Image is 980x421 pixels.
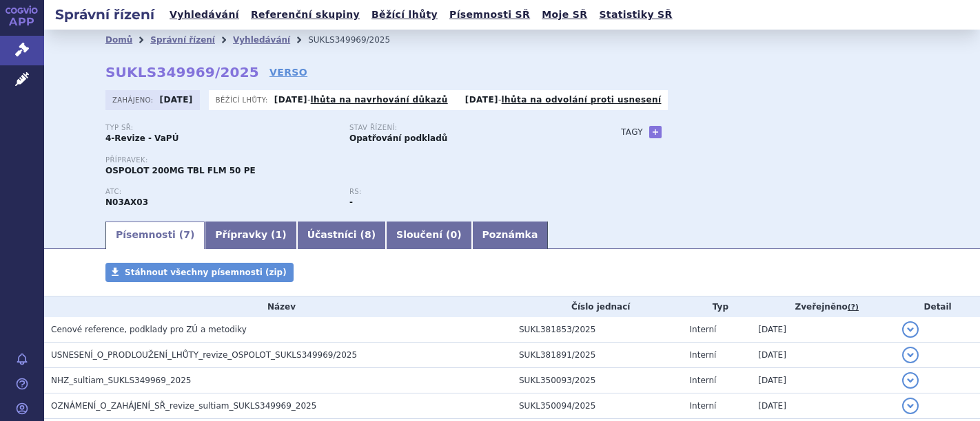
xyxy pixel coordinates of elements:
[621,124,643,140] h3: Tagy
[276,229,283,240] span: 1
[233,35,290,45] a: Vyhledávání
[512,317,683,343] td: SUKL381853/2025
[512,393,683,419] td: SUKL350094/2025
[595,6,676,24] a: Statistiky SŘ
[895,296,980,317] th: Detail
[183,229,190,240] span: 7
[349,124,580,132] p: Stav řízení:
[105,166,256,175] span: OSPOLOT 200MG TBL FLM 50 PE
[349,197,353,207] strong: -
[751,393,895,419] td: [DATE]
[349,133,447,143] strong: Opatřování podkladů
[105,188,336,196] p: ATC:
[51,401,316,411] span: OZNÁMENÍ_O_ZAHÁJENÍ_SŘ_revize_sultiam_SUKLS349969_2025
[690,325,717,334] span: Interní
[512,296,683,317] th: Číslo jednací
[445,6,534,24] a: Písemnosti SŘ
[150,35,215,45] a: Správní řízení
[205,222,296,249] a: Přípravky (1)
[690,401,717,411] span: Interní
[274,95,307,105] strong: [DATE]
[690,376,717,385] span: Interní
[649,126,662,138] a: +
[512,368,683,393] td: SUKL350093/2025
[112,94,156,105] span: Zahájeno:
[848,303,859,312] abbr: (?)
[902,321,919,338] button: detail
[51,350,357,360] span: USNESENÍ_O_PRODLOUŽENÍ_LHŮTY_revize_OSPOLOT_SUKLS349969/2025
[751,296,895,317] th: Zveřejněno
[105,156,593,164] p: Přípravek:
[690,350,717,360] span: Interní
[44,296,512,317] th: Název
[902,372,919,389] button: detail
[105,133,178,143] strong: 4-Revize - VaPÚ
[751,343,895,368] td: [DATE]
[105,64,259,80] strong: SUKLS349969/2025
[386,222,471,249] a: Sloučení (0)
[751,368,895,393] td: [DATE]
[311,95,448,105] a: lhůta na navrhování důkazů
[160,95,193,105] strong: [DATE]
[465,94,662,105] p: -
[349,188,580,196] p: RS:
[512,343,683,368] td: SUKL381891/2025
[125,268,287,277] span: Stáhnout všechny písemnosti (zip)
[472,222,549,249] a: Poznámka
[105,263,294,282] a: Stáhnout všechny písemnosti (zip)
[902,398,919,414] button: detail
[247,6,364,24] a: Referenční skupiny
[269,65,307,79] a: VERSO
[105,197,148,207] strong: SULTIAM
[165,6,243,24] a: Vyhledávání
[44,5,165,24] h2: Správní řízení
[308,30,408,50] li: SUKLS349969/2025
[450,229,457,240] span: 0
[105,35,132,45] a: Domů
[751,317,895,343] td: [DATE]
[465,95,498,105] strong: [DATE]
[51,376,191,385] span: NHZ_sultiam_SUKLS349969_2025
[365,229,371,240] span: 8
[105,222,205,249] a: Písemnosti (7)
[51,325,247,334] span: Cenové reference, podklady pro ZÚ a metodiky
[538,6,591,24] a: Moje SŘ
[274,94,448,105] p: -
[297,222,386,249] a: Účastníci (8)
[902,347,919,363] button: detail
[367,6,442,24] a: Běžící lhůty
[502,95,662,105] a: lhůta na odvolání proti usnesení
[105,124,336,132] p: Typ SŘ:
[683,296,752,317] th: Typ
[216,94,271,105] span: Běžící lhůty:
